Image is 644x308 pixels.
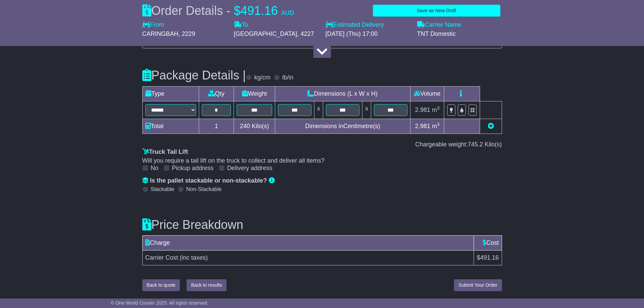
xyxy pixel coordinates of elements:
span: [GEOGRAPHIC_DATA] [234,30,297,37]
span: (inc taxes) [180,254,208,261]
td: Kilo(s) [234,119,275,134]
label: Delivery address [227,165,272,172]
td: 1 [199,119,234,134]
span: $ [234,4,241,18]
td: Total [142,119,199,134]
sup: 3 [437,105,440,111]
span: Submit Your Order [458,282,497,288]
td: Volume [410,86,444,101]
td: Dimensions (L x W x H) [275,86,410,101]
button: Back to quote [142,279,180,291]
label: Estimated Delivery [326,21,410,29]
div: Will you require a tail lift on the truck to collect and deliver all items? [142,157,502,165]
td: Dimensions in Centimetre(s) [275,119,410,134]
span: 491.16 [241,4,278,18]
span: AUD [281,9,294,16]
span: 2.981 [415,123,430,129]
label: Truck Tail Lift [142,148,188,156]
button: Submit Your Order [454,279,502,291]
sup: 3 [437,122,440,127]
label: To [234,21,248,29]
span: Carrier Cost [145,254,178,261]
span: m [432,106,440,113]
td: Qty [199,86,234,101]
label: lb/in [282,74,293,81]
td: x [314,101,323,119]
h3: Price Breakdown [142,218,502,232]
span: $491.16 [477,254,499,261]
span: CARINGBAH [142,30,178,37]
a: Add new item [488,123,494,129]
button: Save as New Draft [373,5,500,17]
span: 240 [240,123,250,129]
td: Type [142,86,199,101]
label: From [142,21,164,29]
span: 2.981 [415,106,430,113]
span: , 2229 [178,30,195,37]
div: Order Details - [142,3,294,18]
label: Carrier Name [417,21,461,29]
span: 745.2 [468,141,483,148]
div: [DATE] (Thu) 17:00 [326,30,410,38]
label: No [151,165,159,172]
h3: Package Details | [142,69,246,82]
span: Is the pallet stackable or non-stackable? [150,177,267,184]
td: Cost [474,236,502,251]
div: Chargeable weight: Kilo(s) [142,141,502,148]
span: © One World Courier 2025. All rights reserved. [111,300,209,306]
td: x [362,101,371,119]
label: Non-Stackable [186,186,222,192]
label: Stackable [151,186,174,192]
label: Pickup address [172,165,214,172]
span: , 4227 [297,30,314,37]
td: Charge [142,236,474,251]
td: Weight [234,86,275,101]
div: TNT Domestic [417,30,502,38]
span: m [432,123,440,129]
label: kg/cm [254,74,270,81]
button: Back to results [187,279,226,291]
